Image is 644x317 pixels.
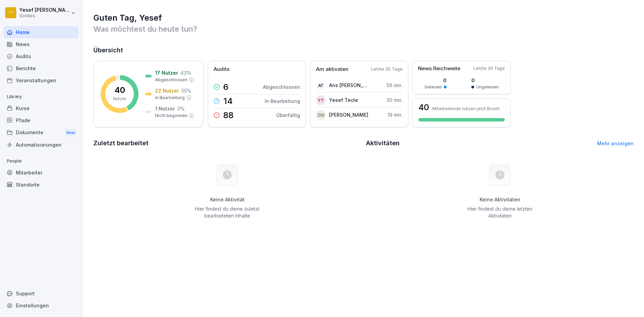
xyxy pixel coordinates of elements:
p: Library [3,91,79,102]
p: 43 % [180,69,191,76]
p: 3 % [177,105,185,112]
p: 6 [223,83,228,91]
div: ZM [316,110,326,120]
p: People [3,156,79,167]
p: 19 min. [388,111,402,118]
h5: Keine Aktivität [193,197,262,203]
p: 22 Nutzer [155,87,179,94]
p: Mitarbeitende nutzen jetzt Bounti [432,106,500,111]
h2: Aktivitäten [366,138,400,148]
p: In Bearbeitung [155,95,185,101]
h5: Keine Aktivitäten [465,197,535,203]
a: Einstellungen [3,299,79,311]
a: DokumenteNew [3,126,79,139]
h2: Übersicht [93,45,634,55]
p: 17 Nutzer [155,69,178,76]
a: Home [3,26,79,38]
p: 88 [223,111,234,119]
p: Abgeschlossen [263,83,300,91]
a: Berichte [3,62,79,74]
p: Yesef Tecle [329,96,358,104]
p: Audits [214,65,229,73]
p: 14 [223,97,233,105]
a: News [3,38,79,50]
p: News Reichweite [418,65,460,73]
h3: 40 [418,103,429,112]
p: Yesef [PERSON_NAME] [19,7,70,13]
p: Am aktivsten [316,65,348,73]
p: 0 [471,77,499,84]
p: 40 [114,86,125,94]
p: [PERSON_NAME] [329,111,368,118]
h1: Guten Tag, Yesef [93,12,634,23]
p: Gelesen [425,84,442,90]
p: Hier findest du deine zuletzt bearbeiteten Inhalte [193,205,262,219]
a: Mitarbeiter [3,167,79,179]
p: Ungelesen [476,84,499,90]
a: Automatisierungen [3,139,79,151]
a: Pfade [3,114,79,126]
div: Dokumente [3,126,79,139]
p: 0 [425,77,447,84]
h2: Zuletzt bearbeitet [93,138,361,148]
p: 1 Nutzer [155,105,175,112]
p: Überfällig [276,112,300,119]
p: Abgeschlossen [155,77,187,83]
p: Nutzer [113,96,126,102]
p: 55 % [181,87,191,94]
a: Standorte [3,179,79,191]
div: Support [3,287,79,299]
p: Ans [PERSON_NAME] [329,82,369,89]
a: Kurse [3,102,79,114]
p: Hier findest du deine letzten Aktivitäten [465,205,535,219]
p: 56 min. [387,82,402,89]
p: Letzte 30 Tage [473,65,505,72]
div: AT [316,81,326,90]
p: Was möchtest du heute tun? [93,23,634,34]
a: Mehr anzeigen [597,140,634,146]
a: Audits [3,50,79,62]
p: Letzte 30 Tage [371,66,402,72]
a: Veranstaltungen [3,74,79,86]
p: Nicht begonnen [155,113,187,119]
p: 20 min. [387,96,402,104]
p: In Bearbeitung [265,97,300,105]
p: Goldies [19,13,70,18]
div: YT [316,95,326,105]
div: New [65,129,76,137]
